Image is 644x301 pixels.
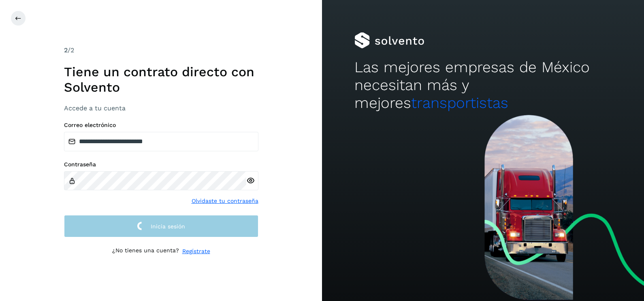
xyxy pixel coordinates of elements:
h1: Tiene un contrato directo con Solvento [64,64,258,95]
span: Inicia sesión [151,224,185,229]
label: Correo electrónico [64,122,258,129]
h2: Las mejores empresas de México necesitan más y mejores [354,58,612,112]
h3: Accede a tu cuenta [64,104,258,112]
a: Regístrate [182,247,210,256]
a: Olvidaste tu contraseña [192,197,258,205]
label: Contraseña [64,161,258,168]
div: /2 [64,45,258,55]
span: transportistas [411,94,508,112]
p: ¿No tienes una cuenta? [112,247,179,256]
button: Inicia sesión [64,215,258,237]
span: 2 [64,46,68,54]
